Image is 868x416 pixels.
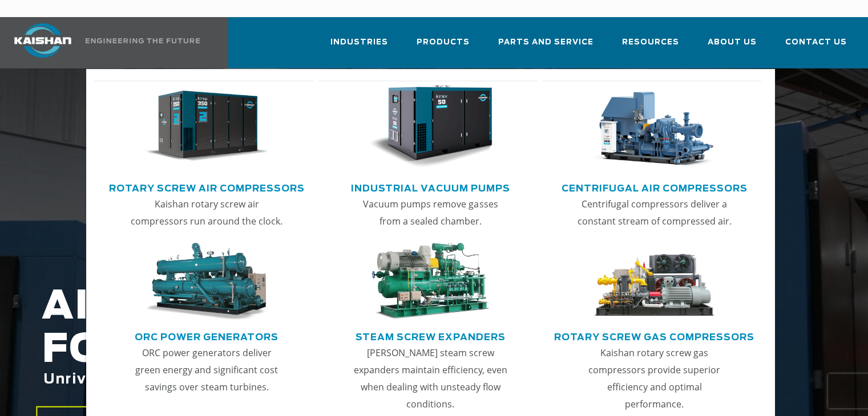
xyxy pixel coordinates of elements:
a: Contact Us [785,27,847,66]
span: Parts and Service [498,36,594,49]
img: thumb-Steam-Screw-Expanders [369,243,492,320]
a: Industrial Vacuum Pumps [351,178,510,195]
p: Kaishan rotary screw air compressors run around the clock. [130,195,284,230]
span: Resources [622,36,679,49]
a: Steam Screw Expanders [356,327,506,344]
p: [PERSON_NAME] steam screw expanders maintain efficiency, even when dealing with unsteady flow con... [353,344,507,413]
img: thumb-Rotary-Screw-Gas-Compressors [592,243,716,320]
p: Vacuum pumps remove gasses from a sealed chamber. [353,195,507,230]
a: Parts and Service [498,27,594,66]
a: Rotary Screw Air Compressors [109,178,305,195]
a: Resources [622,27,679,66]
span: Contact Us [785,36,847,49]
a: ORC Power Generators [135,327,278,344]
span: Products [417,36,470,49]
a: About Us [708,27,757,66]
span: Industries [330,36,388,49]
span: About Us [708,36,757,49]
img: thumb-Centrifugal-Air-Compressors [592,85,716,168]
p: Kaishan rotary screw gas compressors provide superior efficiency and optimal performance. [578,344,732,413]
a: Industries [330,27,388,66]
a: Centrifugal Air Compressors [562,178,748,195]
span: Unrivaled performance with up to 35% energy cost savings. [43,373,532,386]
img: thumb-ORC-Power-Generators [144,243,268,320]
img: thumb-Rotary-Screw-Air-Compressors [144,85,268,168]
p: ORC power generators deliver green energy and significant cost savings over steam turbines. [130,344,284,395]
a: Rotary Screw Gas Compressors [554,327,754,344]
a: Products [417,27,470,66]
img: thumb-Industrial-Vacuum-Pumps [369,85,492,168]
p: Centrifugal compressors deliver a constant stream of compressed air. [578,195,732,230]
img: Engineering the future [86,38,200,43]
